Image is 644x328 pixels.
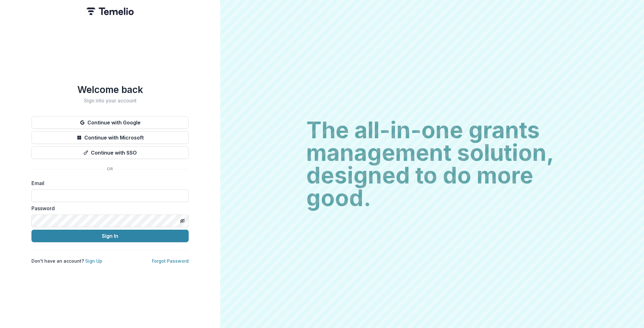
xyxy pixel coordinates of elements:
p: Don't have an account? [31,258,102,264]
button: Continue with Google [31,116,189,129]
button: Toggle password visibility [177,216,187,226]
a: Sign Up [85,258,102,264]
h1: Welcome back [31,84,189,95]
a: Forgot Password [152,258,189,264]
button: Continue with Microsoft [31,131,189,144]
h2: Sign into your account [31,98,189,104]
button: Sign In [31,230,189,242]
button: Continue with SSO [31,146,189,159]
label: Password [31,205,185,212]
label: Email [31,179,185,187]
img: Temelio [86,8,134,15]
